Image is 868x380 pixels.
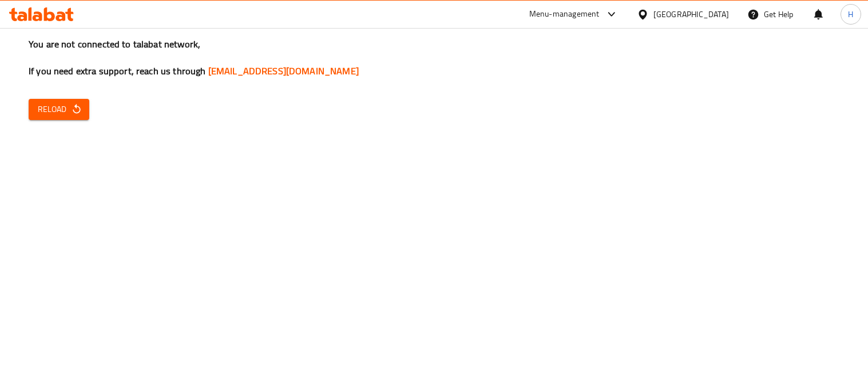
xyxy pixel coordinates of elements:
span: H [848,8,853,21]
a: [EMAIL_ADDRESS][DOMAIN_NAME] [208,62,359,79]
div: Menu-management [529,7,600,21]
div: [GEOGRAPHIC_DATA] [653,8,729,21]
button: Reload [29,99,89,120]
span: Reload [38,102,80,117]
h3: You are not connected to talabat network, If you need extra support, reach us through [29,38,839,78]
